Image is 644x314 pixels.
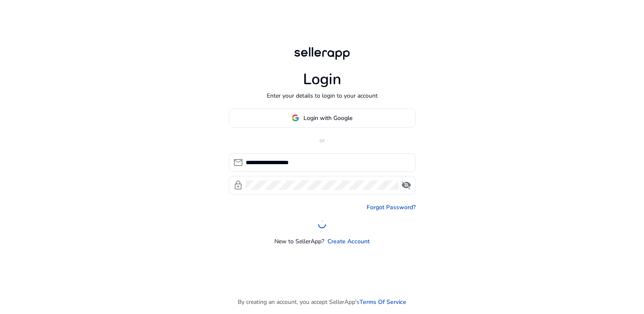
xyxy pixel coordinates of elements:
[233,180,243,190] span: lock
[229,109,416,128] button: Login with Google
[303,114,352,122] span: Login with Google
[292,114,299,122] img: google-logo.svg
[267,91,378,100] p: Enter your details to login to your account
[229,136,416,145] p: or
[327,237,370,246] a: Create Account
[367,203,416,212] a: Forgot Password?
[401,180,411,190] span: visibility_off
[274,237,324,246] p: New to SellerApp?
[303,70,341,88] h1: Login
[233,157,243,168] span: mail
[360,298,406,306] a: Terms Of Service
